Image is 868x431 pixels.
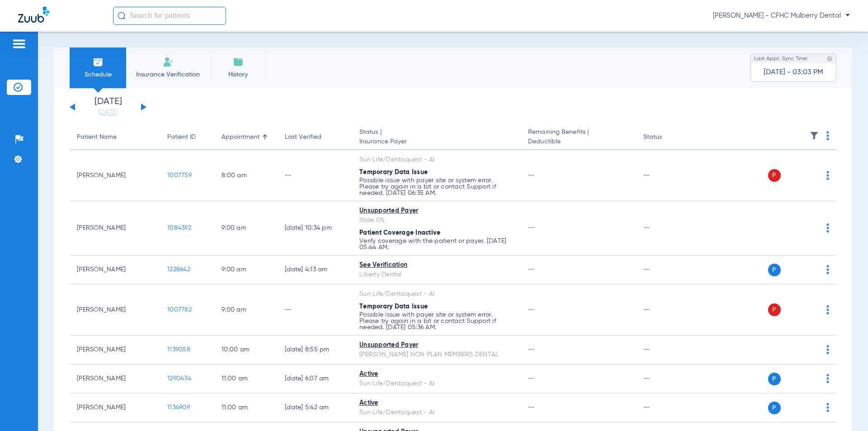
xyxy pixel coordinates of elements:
img: Search Icon [118,12,126,20]
td: 10:00 AM [214,336,278,365]
img: Schedule [93,57,104,67]
th: Status | [352,125,521,150]
span: 1134909 [167,404,190,411]
th: Remaining Benefits | [521,125,636,150]
td: 9:00 AM [214,256,278,284]
img: Zuub Logo [18,7,49,23]
td: 11:00 AM [214,365,278,393]
li: [DATE] [81,97,135,117]
img: group-dot-blue.svg [826,305,829,314]
div: Appointment [222,133,259,142]
span: 1139058 [167,346,190,353]
td: 8:00 AM [214,150,278,201]
td: [DATE] 5:42 AM [278,393,352,422]
div: Sun Life/Dentaquest - AI [359,379,514,388]
td: [PERSON_NAME] [70,150,160,201]
div: [PERSON_NAME] NON PLAN MEMBERS DENTAL [359,350,514,360]
td: [PERSON_NAME] [70,393,160,422]
span: 1007759 [167,172,192,179]
th: Status [636,125,697,150]
input: Search for patients [113,7,226,25]
div: Appointment [222,133,270,142]
div: Patient ID [167,133,196,142]
div: Last Verified [285,133,345,142]
img: group-dot-blue.svg [826,403,829,412]
td: -- [636,150,697,201]
span: Deductible [528,137,628,147]
img: group-dot-blue.svg [826,265,829,274]
td: 11:00 AM [214,393,278,422]
td: [DATE] 4:13 AM [278,256,352,284]
a: [DATE] [81,108,135,117]
td: -- [636,393,697,422]
span: -- [528,346,535,353]
td: [PERSON_NAME] [70,201,160,256]
td: -- [636,365,697,393]
div: See Verification [359,260,514,270]
span: [PERSON_NAME] - CFHC Mulberry Dental [713,11,850,20]
div: Patient Name [77,133,153,142]
td: [DATE] 8:55 PM [278,336,352,365]
span: P [768,373,781,385]
span: Patient Coverage Inactive [359,230,440,236]
span: Schedule [76,70,119,79]
span: -- [528,404,535,411]
span: -- [528,266,535,273]
td: -- [636,256,697,284]
img: group-dot-blue.svg [826,131,829,140]
img: hamburger-icon [12,38,26,49]
p: Possible issue with payer site or system error. Please try again in a bit or contact Support if n... [359,177,514,196]
div: Patient Name [77,133,117,142]
td: -- [636,201,697,256]
div: Liberty Dental [359,270,514,279]
span: Insurance Payer [359,137,514,147]
div: Last Verified [285,133,321,142]
div: Unsupported Payer [359,206,514,216]
td: [DATE] 10:34 PM [278,201,352,256]
img: Manual Insurance Verification [163,57,174,67]
div: Sun Life/Dentaquest - AI [359,408,514,417]
img: last sync help info [826,56,833,62]
div: Patient ID [167,133,207,142]
td: -- [636,284,697,336]
span: -- [528,307,535,313]
span: 1007782 [167,307,192,313]
p: Verify coverage with the patient or payer. [DATE] 05:44 AM. [359,238,514,251]
img: group-dot-blue.svg [826,171,829,180]
td: [PERSON_NAME] [70,256,160,284]
span: -- [528,172,535,179]
div: Sun Life/Dentaquest - AI [359,155,514,165]
span: P [768,303,781,316]
span: Insurance Verification [133,70,203,79]
span: P [768,264,781,276]
span: 1228642 [167,266,190,273]
span: 1290434 [167,375,191,382]
td: -- [278,284,352,336]
span: -- [528,225,535,231]
div: Active [359,369,514,379]
td: -- [278,150,352,201]
td: [PERSON_NAME] [70,365,160,393]
div: Unsupported Payer [359,341,514,350]
img: group-dot-blue.svg [826,345,829,354]
span: Temporary Data Issue [359,303,428,310]
img: group-dot-blue.svg [826,223,829,232]
img: filter.svg [810,131,819,140]
span: [DATE] - 03:03 PM [764,68,823,77]
td: [DATE] 6:07 AM [278,365,352,393]
span: History [217,70,259,79]
img: History [233,57,244,67]
span: -- [528,375,535,382]
p: Possible issue with payer site or system error. Please try again in a bit or contact Support if n... [359,312,514,331]
img: group-dot-blue.svg [826,374,829,383]
span: P [768,169,781,182]
div: Sun Life/Dentaquest - AI [359,289,514,299]
td: [PERSON_NAME] [70,336,160,365]
span: P [768,402,781,414]
span: Last Appt. Sync Time: [754,54,808,63]
div: Active [359,398,514,408]
span: Temporary Data Issue [359,169,428,175]
div: Slide 0% [359,216,514,225]
td: 9:00 AM [214,284,278,336]
td: -- [636,336,697,365]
